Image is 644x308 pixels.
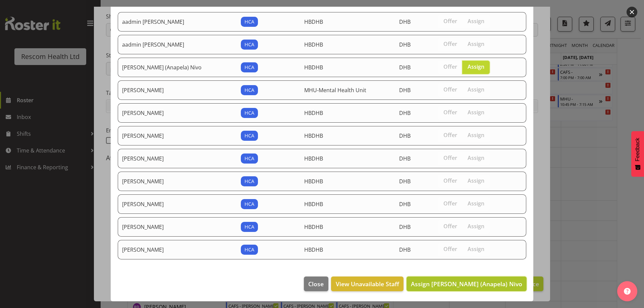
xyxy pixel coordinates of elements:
span: Feedback [635,138,641,161]
span: Assign [468,155,484,161]
span: DHB [399,178,411,185]
span: DHB [399,64,411,71]
td: [PERSON_NAME] [118,172,237,191]
span: DHB [399,155,411,162]
button: Close [304,276,328,291]
span: Offer [443,18,457,24]
span: Offer [443,63,457,70]
span: DHB [399,223,411,231]
span: HBDHB [304,132,323,139]
span: HCA [245,155,254,162]
span: DHB [399,86,411,94]
span: HBDHB [304,246,323,253]
span: HCA [245,18,254,25]
button: Assign [PERSON_NAME] (Anapela) Nivo [407,276,527,291]
span: Offer [443,155,457,161]
td: [PERSON_NAME] [118,194,237,214]
td: [PERSON_NAME] [118,217,237,237]
span: Assign [468,63,484,70]
td: [PERSON_NAME] (Anapela) Nivo [118,58,237,77]
span: Offer [443,223,457,230]
span: Offer [443,177,457,184]
span: Assign [468,223,484,230]
span: DHB [399,200,411,208]
span: Assign [468,41,484,47]
span: MHU-Mental Health Unit [304,86,366,94]
button: Feedback - Show survey [631,131,644,177]
span: HCA [245,86,254,94]
span: HBDHB [304,200,323,208]
td: [PERSON_NAME] [118,126,237,145]
span: DHB [399,109,411,117]
span: HBDHB [304,41,323,48]
span: Offer [443,41,457,47]
span: HBDHB [304,18,323,25]
span: Assign [468,109,484,116]
span: Assign [468,246,484,252]
span: HBDHB [304,223,323,231]
span: HBDHB [304,64,323,71]
span: View Unavailable Staff [336,280,399,288]
span: Close [308,280,324,288]
span: Assign [468,18,484,24]
span: HBDHB [304,109,323,117]
span: HCA [245,109,254,117]
td: [PERSON_NAME] [118,240,237,259]
span: Offer [443,109,457,116]
td: aadmin [PERSON_NAME] [118,12,237,32]
span: HCA [245,246,254,253]
span: HCA [245,41,254,48]
span: Assign [468,86,484,93]
td: [PERSON_NAME] [118,80,237,100]
td: [PERSON_NAME] [118,103,237,123]
span: HCA [245,132,254,139]
span: HBDHB [304,178,323,185]
span: HCA [245,223,254,231]
span: Offer [443,246,457,252]
td: aadmin [PERSON_NAME] [118,35,237,54]
span: Offer [443,86,457,93]
span: Assign [468,132,484,138]
button: View Unavailable Staff [331,276,403,291]
td: [PERSON_NAME] [118,149,237,168]
span: HCA [245,200,254,208]
span: HCA [245,64,254,71]
span: DHB [399,132,411,139]
span: Assign [PERSON_NAME] (Anapela) Nivo [411,280,522,288]
img: help-xxl-2.png [624,288,631,295]
span: HBDHB [304,155,323,162]
span: Assign [468,200,484,207]
span: DHB [399,246,411,253]
span: DHB [399,41,411,48]
span: Offer [443,200,457,207]
span: HCA [245,178,254,185]
span: Offer [443,132,457,138]
span: Assign [468,177,484,184]
span: DHB [399,18,411,25]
